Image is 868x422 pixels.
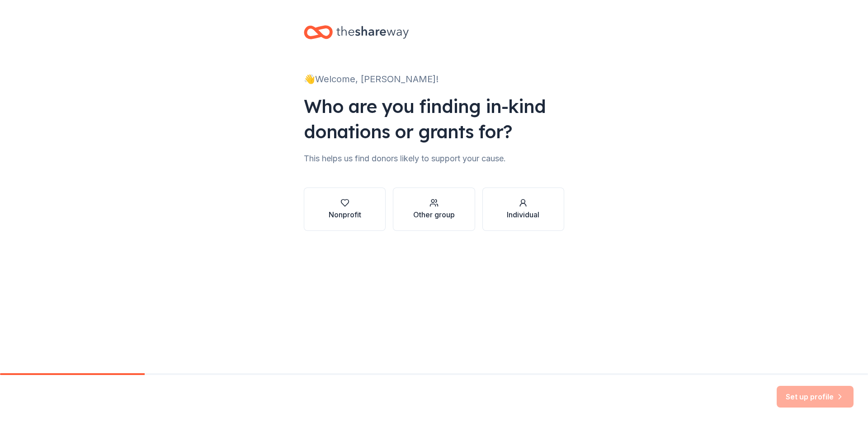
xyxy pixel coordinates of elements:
div: Individual [507,209,539,220]
div: This helps us find donors likely to support your cause. [304,151,564,166]
div: 👋 Welcome, [PERSON_NAME]! [304,72,564,86]
div: Other group [413,209,455,220]
button: Other group [393,188,475,231]
div: Who are you finding in-kind donations or grants for? [304,94,564,144]
button: Nonprofit [304,188,386,231]
div: Nonprofit [329,209,361,220]
button: Individual [482,188,564,231]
